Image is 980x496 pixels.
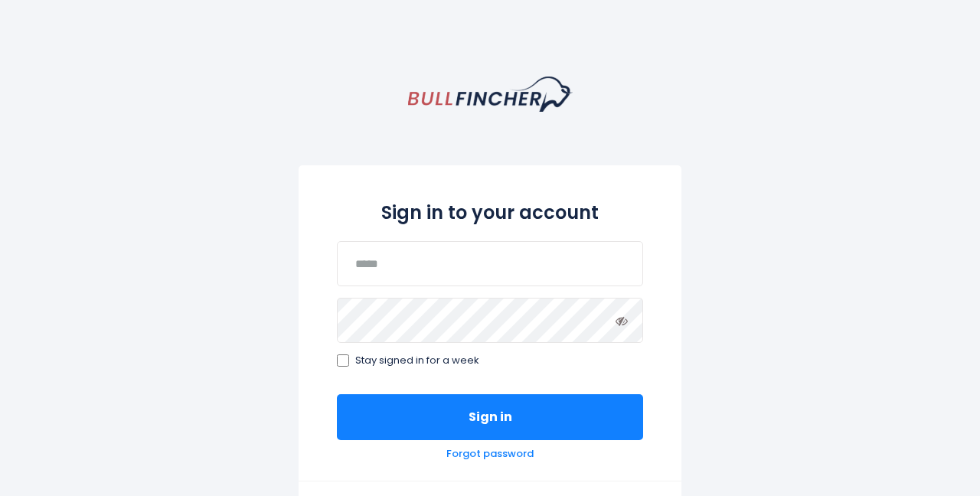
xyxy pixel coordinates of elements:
[408,77,573,112] a: homepage
[337,394,643,440] button: Sign in
[337,354,349,367] input: Stay signed in for a week
[446,448,534,461] a: Forgot password
[337,199,643,226] h2: Sign in to your account
[355,354,479,367] span: Stay signed in for a week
